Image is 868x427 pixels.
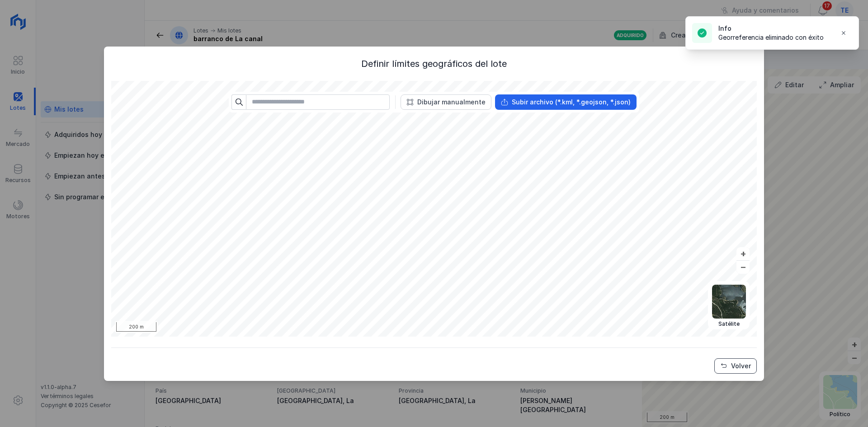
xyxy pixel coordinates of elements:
[495,94,637,110] button: Subir archivo (*.kml, *.geojson, *.json)
[712,285,746,319] img: satellite.webp
[714,358,757,374] button: Volver
[718,24,824,33] div: Info
[401,94,491,110] button: Dibujar manualmente
[111,57,757,70] div: Definir límites geográficos del lote
[712,320,746,328] div: Satélite
[736,247,750,260] button: +
[731,361,751,371] div: Volver
[718,33,824,42] div: Georreferencia eliminado con éxito
[736,261,750,274] button: –
[417,98,486,107] div: Dibujar manualmente
[512,98,631,107] div: Subir archivo (*.kml, *.geojson, *.json)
